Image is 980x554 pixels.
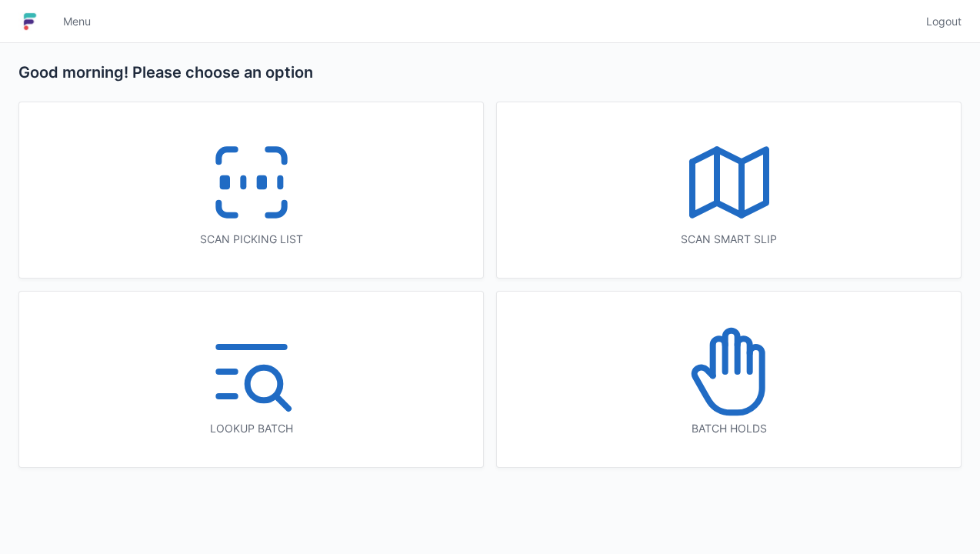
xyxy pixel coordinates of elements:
[528,232,930,247] div: Scan smart slip
[917,8,962,35] a: Logout
[18,102,484,279] a: Scan picking list
[63,14,91,29] span: Menu
[18,291,484,468] a: Lookup batch
[528,421,930,436] div: Batch holds
[50,421,452,436] div: Lookup batch
[18,9,42,34] img: logo-small.jpg
[926,14,962,29] span: Logout
[54,8,100,35] a: Menu
[496,102,962,279] a: Scan smart slip
[18,62,962,83] h2: Good morning! Please choose an option
[496,291,962,468] a: Batch holds
[50,232,452,247] div: Scan picking list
